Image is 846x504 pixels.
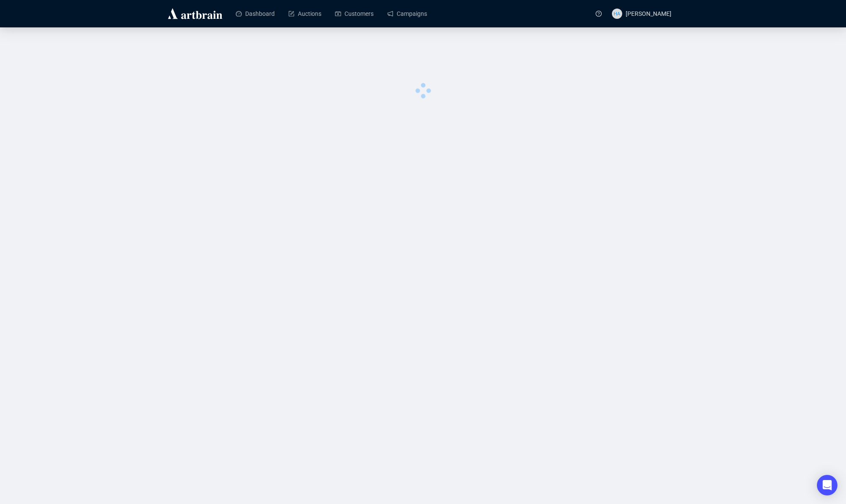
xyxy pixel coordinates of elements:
[817,475,837,495] div: Open Intercom Messenger
[288,3,321,25] a: Auctions
[236,3,275,25] a: Dashboard
[626,10,671,17] span: [PERSON_NAME]
[596,11,602,17] span: question-circle
[614,10,620,18] span: HA
[335,3,374,25] a: Customers
[387,3,427,25] a: Campaigns
[166,7,224,21] img: logo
